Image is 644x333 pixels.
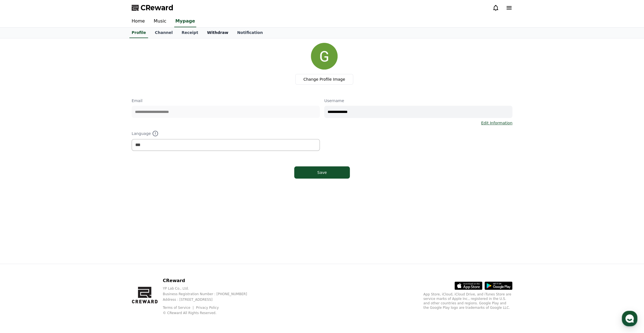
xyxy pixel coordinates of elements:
label: Change Profile Image [295,74,353,85]
span: Messages [46,185,63,189]
p: Business Registration Number : [PHONE_NUMBER] [163,292,256,296]
a: Receipt [177,28,203,38]
a: CReward [132,3,173,12]
p: Language [132,130,320,137]
a: Withdraw [203,28,233,38]
a: Settings [72,176,107,190]
a: Home [127,16,149,27]
a: Edit Information [481,120,512,126]
p: App Store, iCloud, iCloud Drive, and iTunes Store are service marks of Apple Inc., registered in ... [423,292,512,310]
p: © CReward All Rights Reserved. [163,311,256,315]
div: Save [305,170,339,175]
a: Profile [129,28,148,38]
a: Terms of Service [163,306,195,310]
p: Username [324,98,512,103]
p: Email [132,98,320,103]
p: Address : [STREET_ADDRESS] [163,297,256,302]
a: Channel [150,28,177,38]
a: Music [149,16,171,27]
span: CReward [141,3,173,12]
a: Privacy Policy [196,306,219,310]
a: Notification [233,28,267,38]
p: YP Lab Co., Ltd. [163,286,256,291]
p: CReward [163,277,256,284]
a: Messages [37,176,72,190]
a: Home [2,176,37,190]
span: Home [14,185,24,189]
img: profile_image [311,43,338,70]
a: Mypage [174,16,196,27]
button: Save [294,166,350,179]
span: Settings [82,185,96,189]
